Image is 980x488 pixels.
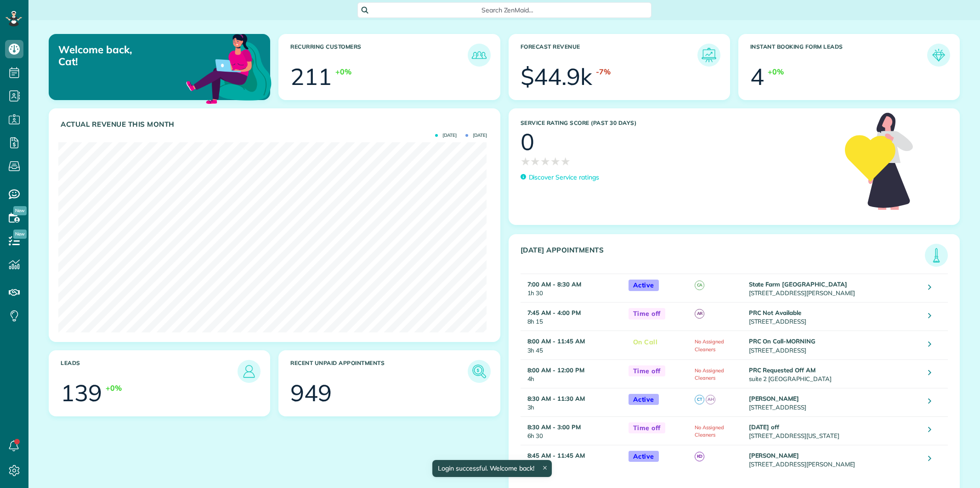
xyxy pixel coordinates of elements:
span: New [13,206,27,215]
strong: 8:30 AM - 11:30 AM [527,395,585,402]
strong: 8:00 AM - 12:00 PM [527,366,584,374]
div: -7% [596,67,611,77]
span: CT [695,395,704,404]
span: Active [629,451,659,462]
span: No Assigned Cleaners [695,367,724,381]
span: Active [629,280,659,291]
td: 3h [521,388,624,416]
strong: PRC Not Available [749,309,801,316]
div: 0 [521,130,534,153]
strong: PRC Requested Off AM [749,366,816,374]
img: icon_form_leads-04211a6a04a5b2264e4ee56bc0799ec3eb69b7e499cbb523a139df1d13a81ae0.png [929,46,948,64]
div: +0% [335,67,351,77]
span: ★ [550,153,561,169]
span: ★ [521,153,531,169]
span: On Call [629,337,663,348]
span: [DATE] [435,133,457,138]
span: Time off [629,365,665,377]
strong: [DATE] off [749,423,780,431]
span: KD [695,452,704,461]
h3: Leads [61,360,238,383]
td: 3h [521,445,624,473]
span: CA [695,280,704,290]
strong: 7:45 AM - 4:00 PM [527,309,581,316]
span: ★ [561,153,571,169]
span: ★ [530,153,540,169]
td: 4h [521,359,624,388]
h3: Instant Booking Form Leads [750,44,927,67]
td: 8h 15 [521,303,624,331]
span: No Assigned Cleaners [695,424,724,438]
td: [STREET_ADDRESS] [747,303,922,331]
div: 211 [290,65,332,88]
strong: 8:00 AM - 11:45 AM [527,337,585,345]
td: [STREET_ADDRESS] [747,388,922,416]
span: [DATE] [465,133,487,138]
h3: Actual Revenue this month [61,120,491,129]
td: [STREET_ADDRESS][PERSON_NAME] [747,445,922,473]
td: [STREET_ADDRESS] [747,331,922,359]
h3: Forecast Revenue [521,44,697,67]
a: Discover Service ratings [521,173,599,182]
p: Discover Service ratings [529,173,599,182]
img: icon_forecast_revenue-8c13a41c7ed35a8dcfafea3cbb826a0462acb37728057bba2d056411b612bbbe.png [700,46,718,64]
div: 949 [290,381,332,404]
strong: 7:00 AM - 8:30 AM [527,280,581,288]
span: Time off [629,422,665,434]
h3: [DATE] Appointments [521,246,925,267]
span: AH [706,395,715,404]
div: +0% [768,67,784,77]
strong: 8:45 AM - 11:45 AM [527,452,585,459]
td: 6h 30 [521,416,624,445]
p: Welcome back, Cat! [58,44,200,68]
strong: [PERSON_NAME] [749,452,799,459]
strong: State Farm [GEOGRAPHIC_DATA] [749,280,847,288]
strong: [PERSON_NAME] [749,395,799,402]
div: Login successful. Welcome back! [432,460,552,477]
span: No Assigned Cleaners [695,338,724,352]
div: 4 [750,65,764,88]
span: Time off [629,308,665,320]
strong: PRC On Call-MORNING [749,337,816,345]
td: [STREET_ADDRESS][PERSON_NAME] [747,274,922,303]
h3: Recent unpaid appointments [290,360,467,383]
img: icon_unpaid_appointments-47b8ce3997adf2238b356f14209ab4cced10bd1f174958f3ca8f1d0dd7fffeee.png [470,362,488,381]
td: 3h 45 [521,331,624,359]
img: dashboard_welcome-42a62b7d889689a78055ac9021e634bf52bae3f8056760290aed330b23ab8690.png [184,23,273,112]
img: icon_todays_appointments-901f7ab196bb0bea1936b74009e4eb5ffbc2d2711fa7634e0d609ed5ef32b18b.png [927,246,946,264]
h3: Service Rating score (past 30 days) [521,120,836,126]
img: icon_leads-1bed01f49abd5b7fead27621c3d59655bb73ed531f8eeb49469d10e621d6b896.png [240,362,258,381]
strong: 8:30 AM - 3:00 PM [527,423,581,431]
div: +0% [106,383,122,393]
td: [STREET_ADDRESS][US_STATE] [747,416,922,445]
h3: Recurring Customers [290,44,467,67]
td: 1h 30 [521,274,624,303]
span: ★ [540,153,550,169]
span: AR [695,309,704,319]
img: icon_recurring_customers-cf858462ba22bcd05b5a5880d41d6543d210077de5bb9ebc9590e49fd87d84ed.png [470,46,488,64]
td: suite 2 [GEOGRAPHIC_DATA] [747,359,922,388]
span: New [13,230,27,239]
span: Active [629,394,659,405]
div: $44.9k [521,65,593,88]
div: 139 [61,381,102,404]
